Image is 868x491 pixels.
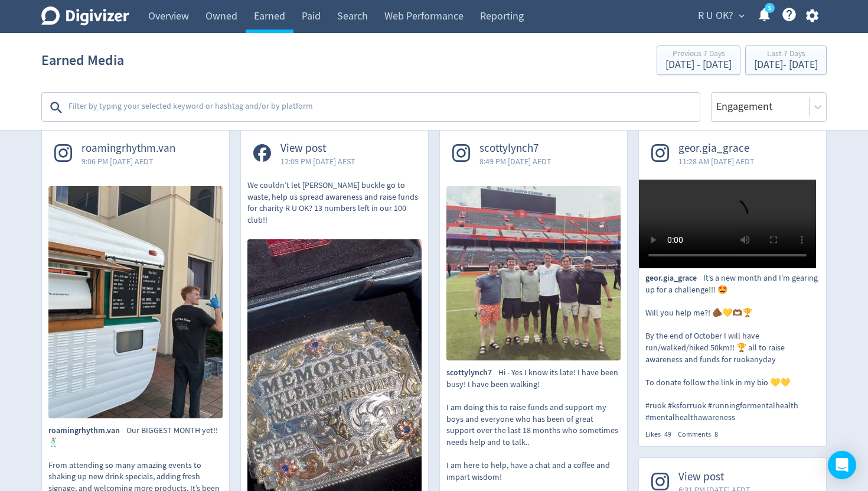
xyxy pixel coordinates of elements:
span: View post [280,142,355,155]
span: 8:49 PM [DATE] AEDT [479,155,552,167]
button: R U OK? [694,6,748,25]
button: Previous 7 Days[DATE] - [DATE] [657,45,740,75]
p: It’s a new month and I’m gearing up for a challenge!!! 🤩 Will you help me?! 🫵🏾💛🫶🏾🏆 By the end of ... [645,272,820,423]
span: roamingrhythm.van [48,425,126,437]
div: Previous 7 Days [665,50,732,60]
button: Last 7 Days[DATE]- [DATE] [745,45,827,75]
span: scottylynch7 [446,367,498,379]
span: roamingrhythm.van [81,142,175,155]
a: 5 [765,3,775,13]
span: scottylynch7 [479,142,552,155]
a: geor.gia_grace11:28 AM [DATE] AEDTgeor.gia_graceIt’s a new month and I’m gearing up for a challen... [639,129,826,440]
span: 49 [664,430,671,439]
img: Our BIGGEST MONTH yet!! 🕺 From attending so many amazing events to shaking up new drink specials,... [48,186,223,418]
div: Last 7 Days [754,50,818,60]
div: Open Intercom Messenger [828,451,856,479]
div: Comments [678,430,725,440]
span: 9:06 PM [DATE] AEDT [81,155,175,167]
span: expand_more [736,11,747,21]
span: 11:28 AM [DATE] AEDT [678,155,755,167]
span: 12:09 PM [DATE] AEST [280,155,355,167]
h1: Earned Media [41,41,124,79]
div: [DATE] - [DATE] [665,60,732,70]
text: 5 [768,4,771,12]
span: geor.gia_grace [678,142,755,155]
span: geor.gia_grace [645,272,703,284]
span: R U OK? [698,6,733,25]
div: Likes [645,430,678,440]
div: [DATE] - [DATE] [754,60,818,70]
img: Hi - Yes I know its late! I have been busy! I have been walking! I am doing this to raise funds a... [446,186,621,360]
span: View post [678,470,750,484]
p: We couldn’t let [PERSON_NAME] buckle go to waste, help us spread awareness and raise funds for ch... [247,180,422,226]
span: 8 [714,430,718,439]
